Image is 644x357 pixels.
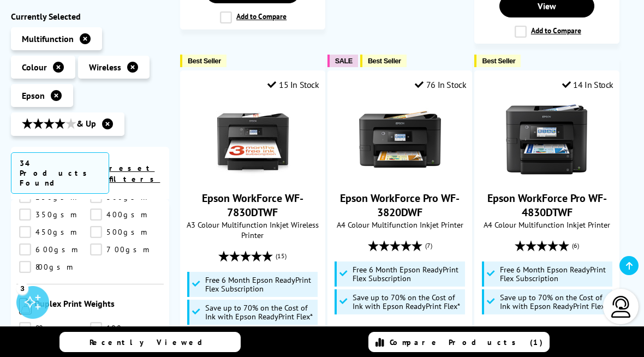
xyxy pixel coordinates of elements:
[202,191,303,219] a: Epson WorkForce WF-7830DTWF
[19,209,90,221] a: 350gsm
[11,152,109,194] span: 34 Products Found
[22,62,47,73] span: Colour
[212,98,294,180] img: Epson WorkForce WF-7830DTWF
[562,79,613,90] div: 14 In Stock
[610,296,632,318] img: user-headset-light.svg
[482,57,515,65] span: Best Seller
[109,163,160,184] a: reset filters
[90,209,161,221] a: 400gsm
[353,265,462,283] span: Free 6 Month Epson ReadyPrint Flex Subscription
[90,322,161,334] a: 100gsm
[188,57,221,65] span: Best Seller
[415,79,466,90] div: 76 In Stock
[494,325,529,340] span: £123.25
[186,219,319,240] span: A3 Colour Multifunction Inkjet Wireless Printer
[347,325,377,340] span: £90.75
[212,171,294,182] a: Epson WorkForce WF-7830DTWF
[572,235,579,256] span: (6)
[22,118,96,130] span: & Up
[89,62,121,73] span: Wireless
[333,219,467,230] span: A4 Colour Multifunction Inkjet Printer
[16,282,28,294] div: 3
[500,265,610,283] span: Free 6 Month Epson ReadyPrint Flex Subscription
[335,57,353,65] span: SALE
[353,293,462,311] span: Save up to 70% on the Cost of Ink with Epson ReadyPrint Flex*
[180,55,226,67] button: Best Seller
[480,219,613,230] span: A4 Colour Multifunction Inkjet Printer
[487,191,607,219] a: Epson WorkForce Pro WF-4830DTWF
[19,261,90,273] a: 800gsm
[267,79,319,90] div: 15 In Stock
[19,226,90,238] a: 450gsm
[327,55,358,67] button: SALE
[368,332,550,352] a: Compare Products (1)
[34,298,162,317] span: Duplex Print Weights
[474,55,521,67] button: Best Seller
[515,26,581,38] label: Add to Compare
[360,55,407,67] button: Best Seller
[205,304,315,321] span: Save up to 70% on the Cost of Ink with Epson ReadyPrint Flex*
[359,98,441,180] img: Epson WorkForce Pro WF-3820DWF
[500,293,610,311] span: Save up to 70% on the Cost of Ink with Epson ReadyPrint Flex*
[19,243,90,255] a: 600gsm
[506,171,588,182] a: Epson WorkForce Pro WF-4830DTWF
[90,226,161,238] a: 500gsm
[11,11,169,22] div: Currently Selected
[90,243,161,255] a: 700gsm
[19,322,90,334] a: 90gsm
[220,11,287,23] label: Add to Compare
[368,57,401,65] span: Best Seller
[425,235,432,256] span: (7)
[390,337,543,347] span: Compare Products (1)
[22,33,74,44] span: Multifunction
[506,98,588,180] img: Epson WorkForce Pro WF-4830DTWF
[276,246,287,266] span: (15)
[359,171,441,182] a: Epson WorkForce Pro WF-3820DWF
[205,276,315,293] span: Free 6 Month Epson ReadyPrint Flex Subscription
[22,90,45,101] span: Epson
[340,191,460,219] a: Epson WorkForce Pro WF-3820DWF
[90,337,213,347] span: Recently Viewed
[59,332,241,352] a: Recently Viewed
